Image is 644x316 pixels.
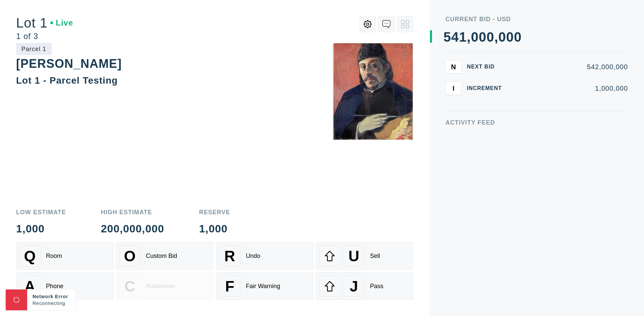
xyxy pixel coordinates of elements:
button: CAuctioneer [116,272,213,300]
div: 0 [498,30,506,44]
div: 542,000,000 [513,63,628,70]
button: APhone [16,272,113,300]
div: 200,000,000 [101,223,164,234]
button: N [445,60,462,74]
div: , [467,30,471,165]
span: . [65,301,67,306]
div: Undo [246,253,260,260]
div: Increment [467,86,507,91]
div: Network Error [33,293,70,300]
div: Lot 1 [16,16,73,30]
div: Low Estimate [16,209,66,215]
button: FFair Warning [216,272,313,300]
div: Reserve [199,209,230,215]
div: Pass [370,283,383,290]
div: Phone [46,283,63,290]
div: 0 [479,30,486,44]
div: Current Bid - USD [445,16,628,22]
div: 0 [471,30,479,44]
div: Reconnecting [33,300,70,307]
div: 1 of 3 [16,32,73,40]
div: 1 [459,30,467,44]
span: O [124,247,136,265]
span: I [452,84,454,92]
div: 0 [514,30,522,44]
div: 0 [506,30,514,44]
div: 1,000,000 [513,85,628,92]
span: Q [24,247,36,265]
div: Room [46,253,62,260]
span: U [348,247,359,265]
div: High Estimate [101,209,164,215]
span: N [451,63,456,71]
button: USell [316,242,413,270]
div: Fair Warning [246,283,280,290]
div: Auctioneer [146,283,175,290]
div: Custom Bid [146,253,177,260]
span: R [224,247,235,265]
div: Next Bid [467,64,507,70]
div: , [494,30,498,165]
div: 4 [451,30,459,44]
div: Lot 1 - Parcel Testing [16,75,118,86]
button: RUndo [216,242,313,270]
span: A [24,278,35,295]
span: F [225,278,234,295]
div: [PERSON_NAME] [16,57,122,71]
div: Activity Feed [445,120,628,126]
span: C [124,278,135,295]
button: I [445,82,462,95]
div: 1,000 [199,223,230,234]
div: Sell [370,253,380,260]
span: J [350,278,358,295]
button: JPass [316,272,413,300]
button: OCustom Bid [116,242,213,270]
div: Parcel 1 [16,43,52,55]
button: QRoom [16,242,113,270]
div: 0 [486,30,494,44]
div: 5 [443,30,451,44]
div: Live [50,19,73,27]
div: 1,000 [16,223,66,234]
